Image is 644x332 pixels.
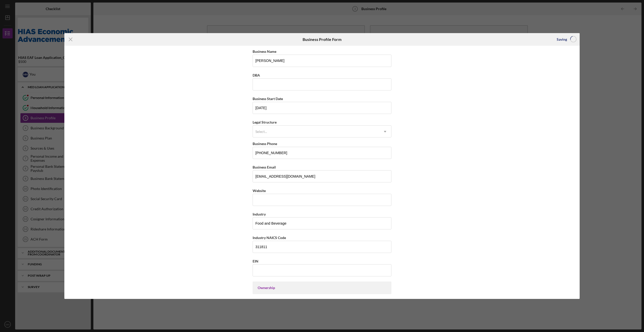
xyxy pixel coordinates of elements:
[253,235,286,240] label: Industry NAICS Code
[552,34,580,44] button: Saving
[253,141,277,146] label: Business Phone
[253,188,266,193] label: Website
[557,34,567,44] div: Saving
[253,49,276,54] label: Business Name
[258,286,386,290] div: Ownership
[253,259,258,263] label: EIN
[253,212,266,216] label: Industry
[303,37,341,42] h6: Business Profile Form
[253,97,283,101] label: Business Start Date
[255,130,267,134] div: Select...
[253,73,260,77] label: DBA
[253,165,276,169] label: Business Email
